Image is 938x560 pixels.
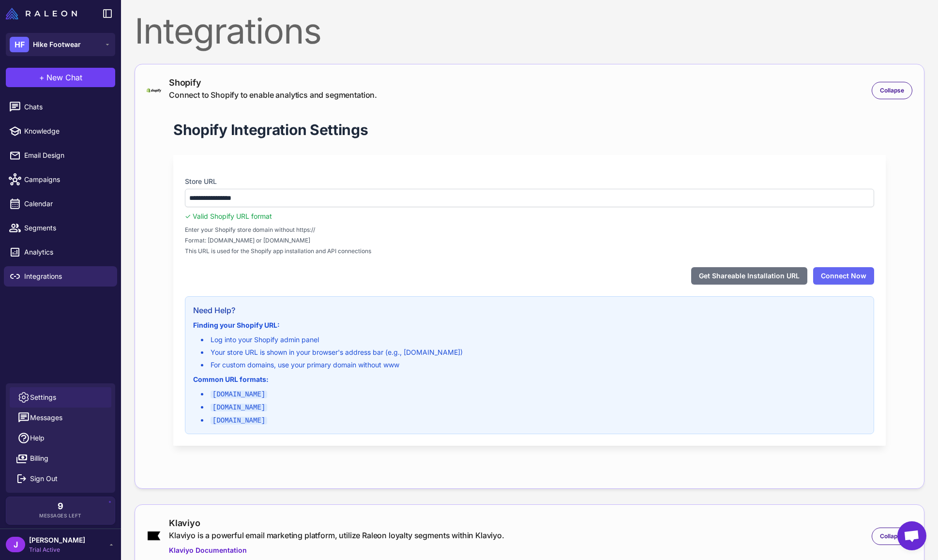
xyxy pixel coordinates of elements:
button: Messages [10,408,111,428]
code: [DOMAIN_NAME] [211,404,267,411]
span: Hike Footwear [33,39,81,50]
strong: Finding your Shopify URL: [193,321,280,329]
a: Email Design [4,145,117,166]
span: Format: [DOMAIN_NAME] or [DOMAIN_NAME] [185,236,874,245]
span: Email Design [24,150,109,161]
span: Calendar [24,198,109,209]
div: Connect to Shopify to enable analytics and segmentation. [169,89,377,101]
div: Klaviyo is a powerful email marketing platform, utilize Raleon loyalty segments within Klaviyo. [169,530,504,541]
span: Segments [24,223,109,233]
a: Segments [4,218,117,238]
div: Integrations [135,14,924,48]
li: Your store URL is shown in your browser's address bar (e.g., [DOMAIN_NAME]) [201,347,866,358]
span: Analytics [24,247,109,257]
a: Analytics [4,242,117,262]
div: Open chat [897,521,926,550]
button: HFHike Footwear [6,33,115,56]
span: Settings [30,392,56,403]
span: Collapse [880,86,904,95]
div: J [6,537,25,552]
button: Connect Now [813,267,874,285]
a: Campaigns [4,169,117,190]
span: This URL is used for the Shopify app installation and API connections [185,247,874,256]
span: Collapse [880,532,904,541]
a: Chats [4,97,117,117]
li: For custom domains, use your primary domain without www [201,360,866,370]
span: Messages Left [39,512,82,519]
span: Help [30,433,45,443]
a: Integrations [4,266,117,287]
div: Shopify [169,76,377,89]
span: Trial Active [29,545,85,554]
span: Enter your Shopify store domain without https:// [185,226,874,234]
span: Chats [24,102,109,112]
span: Integrations [24,271,109,282]
span: Sign Out [30,473,58,484]
div: ✓ Valid Shopify URL format [185,211,874,222]
span: Knowledge [24,126,109,136]
span: New Chat [46,72,82,83]
code: [DOMAIN_NAME] [211,391,267,398]
a: Raleon Logo [6,8,81,19]
span: + [39,72,45,83]
span: Campaigns [24,174,109,185]
span: 9 [58,502,63,511]
button: Get Shareable Installation URL [691,267,807,285]
h1: Shopify Integration Settings [173,120,368,139]
span: Billing [30,453,48,464]
a: Knowledge [4,121,117,141]
button: Sign Out [10,469,111,489]
span: Messages [30,412,62,423]
button: +New Chat [6,68,115,87]
img: klaviyo.png [147,530,161,541]
a: Help [10,428,111,448]
div: HF [10,37,29,52]
span: [PERSON_NAME] [29,535,85,545]
li: Log into your Shopify admin panel [201,334,866,345]
strong: Common URL formats: [193,375,269,383]
label: Store URL [185,176,874,187]
h3: Need Help? [193,304,866,316]
img: shopify-logo-primary-logo-456baa801ee66a0a435671082365958316831c9960c480451dd0330bcdae304f.svg [147,88,161,92]
a: Calendar [4,194,117,214]
code: [DOMAIN_NAME] [211,417,267,424]
a: Klaviyo Documentation [169,545,504,556]
div: Klaviyo [169,516,504,530]
img: Raleon Logo [6,8,77,19]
